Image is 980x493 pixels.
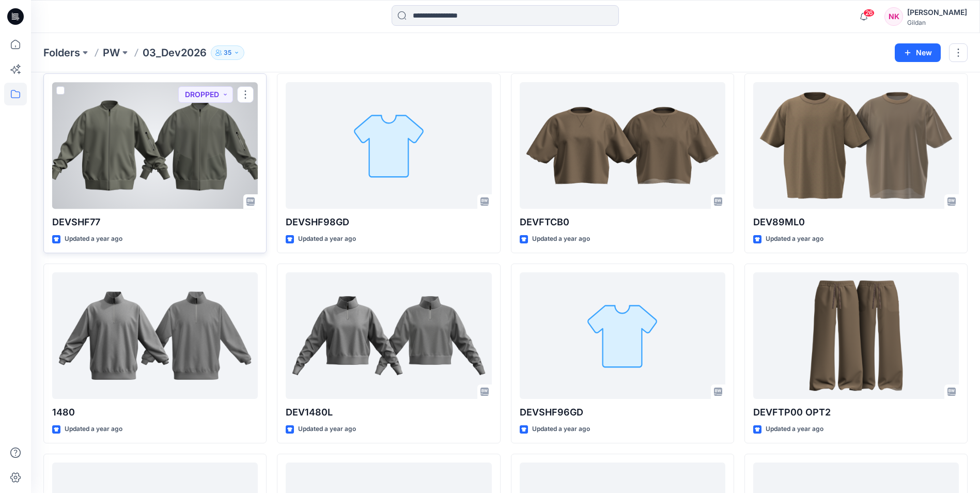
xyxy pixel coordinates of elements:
a: 1480 [52,272,258,399]
p: DEV89ML0 [753,215,959,229]
div: [PERSON_NAME] [907,6,967,19]
div: Gildan [907,19,967,26]
a: DEVFTCB0 [520,82,725,209]
p: Updated a year ago [766,424,823,435]
a: DEV1480L [286,272,491,399]
a: DEV89ML0 [753,82,959,209]
p: Updated a year ago [766,234,823,244]
button: 35 [211,45,244,60]
p: 1480 [52,405,258,420]
p: DEV1480L [286,405,491,420]
p: Updated a year ago [65,424,122,435]
p: Updated a year ago [65,234,122,244]
p: DEVFTCB0 [520,215,725,229]
p: 35 [224,47,231,58]
p: Updated a year ago [298,424,356,435]
p: 03_Dev2026 [143,45,207,60]
a: DEVSHF96GD [520,272,725,399]
p: Updated a year ago [532,424,590,435]
p: DEVSHF96GD [520,405,725,420]
a: DEVFTP00 OPT2 [753,272,959,399]
p: DEVFTP00 OPT2 [753,405,959,420]
a: Folders [43,45,80,60]
button: New [895,43,941,62]
p: Updated a year ago [298,234,356,244]
p: DEVSHF77 [52,215,258,229]
a: DEVSHF77 [52,82,258,209]
a: DEVSHF98GD [286,82,491,209]
p: DEVSHF98GD [286,215,491,229]
a: PW [103,45,120,60]
p: Updated a year ago [532,234,590,244]
div: NK [884,7,903,26]
span: 26 [863,9,875,17]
